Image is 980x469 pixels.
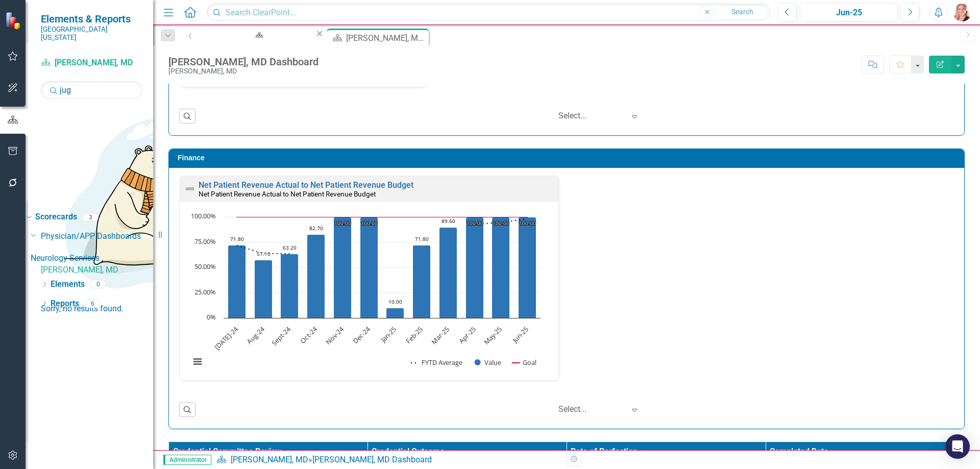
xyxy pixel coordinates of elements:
input: Search ClearPoint... [207,4,770,21]
text: 75.00% [194,237,216,246]
text: 100.00 [519,219,536,227]
path: Jan-25, 10. Value. [386,308,404,318]
text: 57.10 [257,250,271,257]
a: Neurology Services [31,253,153,264]
path: May-25, 100. Value. [492,217,510,318]
div: [PERSON_NAME], MD Dashboard [210,38,305,51]
div: Double-Click to Edit [179,176,559,381]
text: 71.80 [415,235,429,242]
div: Open Intercom Messenger [945,434,970,459]
text: Jun-25 [509,325,530,345]
small: Net Patient Revenue Actual to Net Patient Revenue Budget [199,190,376,198]
text: 25.00% [194,287,216,297]
path: Feb-25, 71.8. Value. [413,245,431,318]
path: Jun-25, 100. Value. [519,217,536,318]
a: Scorecards [35,211,77,223]
button: View chart menu, Chart [190,355,205,369]
div: » [216,454,559,466]
text: Dec-24 [351,324,372,345]
img: ClearPoint Strategy [5,12,23,30]
button: Show Value [475,358,501,367]
text: May-25 [482,325,504,347]
img: No results found [41,99,347,303]
g: Value, series 2 of 3. Bar series with 12 bars. [228,217,536,318]
a: [PERSON_NAME], MD [231,455,308,464]
text: 100.00 [493,219,509,227]
path: Jul-24, 71.8. Value. [228,245,246,318]
button: Show Goal [512,358,536,367]
text: 0% [207,312,216,322]
text: 100.00 [361,219,378,227]
div: Chart. Highcharts interactive chart. [185,212,553,378]
text: 82.70 [309,225,323,232]
text: 71.80 [230,235,244,242]
text: Jan-25 [378,325,398,345]
img: Not Defined [184,183,196,195]
span: Elements & Reports [41,13,143,25]
text: 50.00% [194,262,216,271]
path: Apr-25, 100. Value. [466,217,484,318]
g: Goal, series 3 of 3. Line with 12 data points. [235,215,530,219]
path: Mar-25, 89.6. Value. [439,227,457,318]
text: Sept-24 [269,324,292,347]
text: Nov-24 [324,324,346,346]
div: 6 [84,299,101,308]
a: [PERSON_NAME], MD Dashboard [201,29,314,41]
div: 3 [82,213,99,221]
text: 10.00 [388,298,402,305]
img: Tiffany LaCoste [953,3,971,21]
path: Sept-24, 63.2. Value. [281,254,299,318]
path: Dec-24, 100. Value. [360,217,378,318]
text: Apr-25 [457,325,477,345]
a: Reports [51,298,79,310]
text: 100.00% [191,211,216,220]
small: [GEOGRAPHIC_DATA][US_STATE] [41,25,143,42]
text: 63.20 [283,244,297,251]
span: Search [731,8,753,16]
text: 100.00 [334,219,351,227]
h3: Finance [178,154,959,162]
a: [PERSON_NAME], MD [41,57,143,69]
div: 0 [90,280,106,289]
text: 89.60 [442,217,455,225]
a: [PERSON_NAME], MD [41,264,153,276]
button: Show FYTD Average [411,358,463,367]
path: Aug-24, 57.1. Value. [255,260,273,318]
div: [PERSON_NAME], MD Dashboard [346,32,426,44]
svg: Interactive chart [185,212,546,378]
input: Search Below... [41,81,143,99]
path: Nov-24, 100. Value. [334,217,352,318]
text: Mar-25 [429,325,451,346]
span: Administrator [163,455,211,465]
div: [PERSON_NAME], MD [168,67,318,75]
a: Net Patient Revenue Actual to Net Patient Revenue Budget [199,180,413,190]
a: Physician/APP Dashboards [41,231,153,242]
div: Jun-25 [803,7,894,19]
path: Oct-24, 82.7. Value. [307,234,325,318]
text: Aug-24 [245,324,266,345]
div: [PERSON_NAME], MD Dashboard [312,455,432,464]
text: 100.00 [467,219,483,227]
text: Oct-24 [298,324,319,345]
div: [PERSON_NAME], MD Dashboard [168,56,318,67]
text: [DATE]-24 [212,324,240,352]
text: Feb-25 [404,325,425,345]
button: Jun-25 [800,3,898,21]
button: Search [717,5,768,19]
a: Elements [51,279,85,290]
